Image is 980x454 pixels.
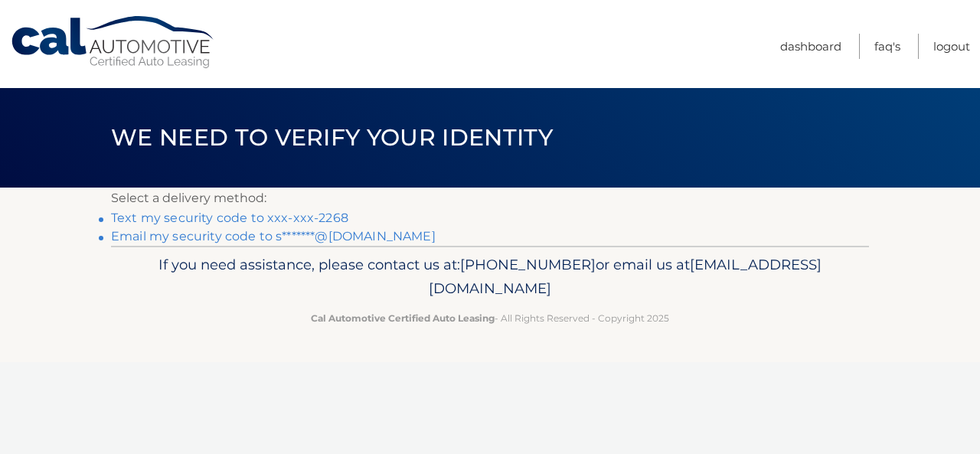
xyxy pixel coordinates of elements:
[121,253,859,302] p: If you need assistance, please contact us at: or email us at
[933,34,970,59] a: Logout
[311,312,495,324] strong: Cal Automotive Certified Auto Leasing
[111,188,869,209] p: Select a delivery method:
[780,34,841,59] a: Dashboard
[460,256,596,273] span: [PHONE_NUMBER]
[111,123,553,152] span: We need to verify your identity
[121,310,859,326] p: - All Rights Reserved - Copyright 2025
[10,15,217,70] a: Cal Automotive
[111,211,348,225] a: Text my security code to xxx-xxx-2268
[874,34,900,59] a: FAQ's
[111,229,436,243] a: Email my security code to s*******@[DOMAIN_NAME]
